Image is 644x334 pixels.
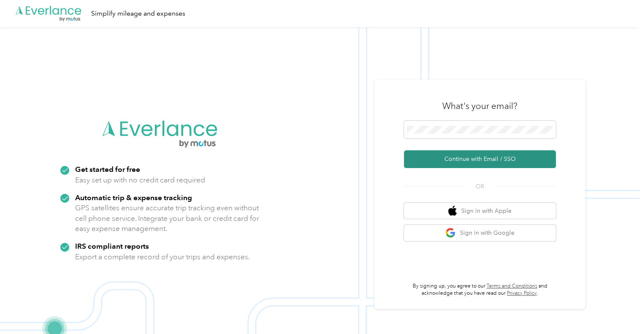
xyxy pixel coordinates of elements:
strong: IRS compliant reports [75,242,149,250]
button: apple logoSign in with Apple [404,203,556,219]
span: OR [465,182,495,191]
strong: Get started for free [75,165,140,174]
button: google logoSign in with Google [404,225,556,241]
img: google logo [445,228,456,238]
p: By signing up, you agree to our and acknowledge that you have read our . [404,282,556,297]
h3: What's your email? [442,100,517,112]
button: Continue with Email / SSO [404,150,556,168]
a: Privacy Policy [507,290,537,296]
p: Export a complete record of your trips and expenses. [75,252,250,262]
img: apple logo [448,206,457,216]
strong: Automatic trip & expense tracking [75,193,192,202]
div: Simplify mileage and expenses [91,8,185,19]
a: Terms and Conditions [487,283,537,289]
p: Easy set up with no credit card required [75,175,205,185]
p: GPS satellites ensure accurate trip tracking even without cell phone service. Integrate your bank... [75,203,260,234]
